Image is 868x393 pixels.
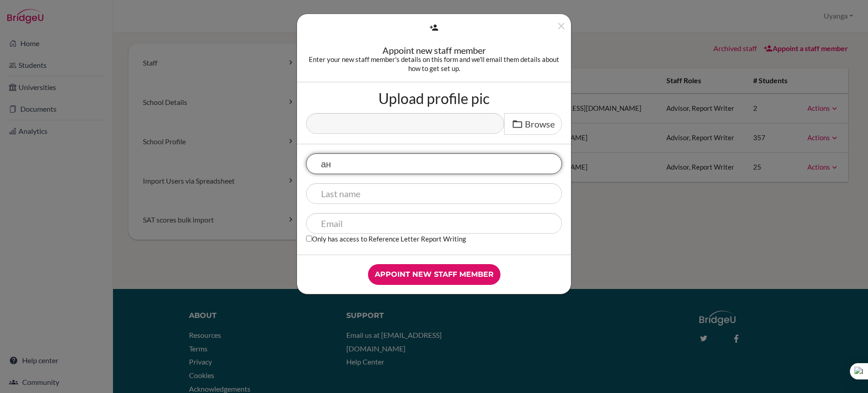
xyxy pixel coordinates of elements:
[556,20,567,35] button: Close
[306,46,562,55] div: Appoint new staff member
[378,91,490,106] label: Upload profile pic
[525,118,555,129] span: Browse
[306,55,562,73] div: Enter your new staff member's details on this form and we'll email them details about how to get ...
[368,264,500,285] input: Appoint new staff member
[306,153,562,174] input: First name
[306,234,466,243] label: Only has access to Reference Letter Report Writing
[306,236,312,241] input: Only has access to Reference Letter Report Writing
[306,183,562,204] input: Last name
[306,213,562,234] input: Email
